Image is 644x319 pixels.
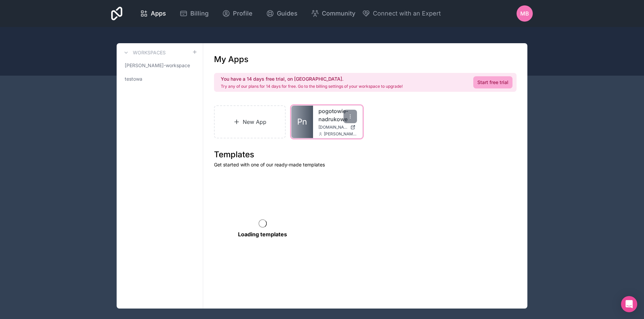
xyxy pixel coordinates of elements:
[214,149,517,160] h1: Templates
[214,105,286,138] a: New App
[125,62,190,69] span: [PERSON_NAME]-workspace
[135,6,171,21] a: Apps
[318,125,348,130] span: [DOMAIN_NAME]
[621,296,637,312] div: Open Intercom Messenger
[277,9,297,18] span: Guides
[214,54,248,65] h1: My Apps
[238,230,287,238] p: Loading templates
[151,9,166,18] span: Apps
[322,9,355,18] span: Community
[214,161,517,168] p: Get started with one of our ready-made templates
[221,76,403,82] h2: You have a 14 days free trial, on [GEOGRAPHIC_DATA].
[221,84,403,89] p: Try any of our plans for 14 days for free. Go to the billing settings of your workspace to upgrade!
[306,6,361,21] a: Community
[373,9,441,18] span: Connect with an Expert
[324,131,357,137] span: [PERSON_NAME][EMAIL_ADDRESS][DOMAIN_NAME]
[362,9,441,18] button: Connect with an Expert
[297,116,307,127] span: Pn
[261,6,303,21] a: Guides
[291,106,313,138] a: Pn
[318,107,357,123] a: pogotowie-nadrukowe
[122,73,197,85] a: testowa
[190,9,209,18] span: Billing
[125,76,142,82] span: testowa
[520,9,529,18] span: MB
[217,6,258,21] a: Profile
[318,125,357,130] a: [DOMAIN_NAME]
[133,49,166,56] h3: Workspaces
[233,9,253,18] span: Profile
[122,49,166,57] a: Workspaces
[174,6,214,21] a: Billing
[473,76,512,88] a: Start free trial
[122,59,197,72] a: [PERSON_NAME]-workspace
